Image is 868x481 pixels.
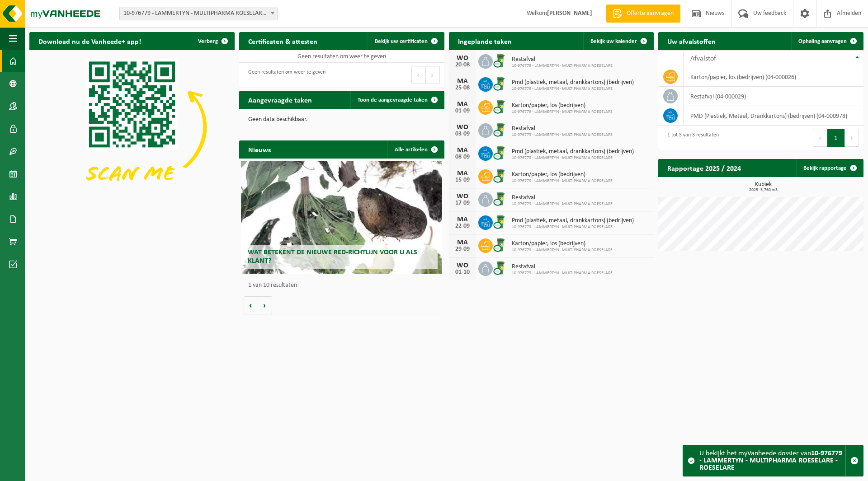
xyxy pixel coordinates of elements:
[684,87,863,106] td: restafval (04-000029)
[663,128,719,148] div: 1 tot 3 van 3 resultaten
[512,79,634,86] span: Pmd (plastiek, metaal, drankkartons) (bedrijven)
[453,170,472,177] div: MA
[239,50,444,63] td: Geen resultaten om weer te geven
[845,129,859,147] button: Next
[248,282,440,289] p: 1 van 10 resultaten
[699,445,845,476] div: U bekijkt het myVanheede dossier van
[493,191,508,206] img: WB-0240-CU
[120,7,277,20] span: 10-976779 - LAMMERTYN - MULTIPHARMA ROESELARE - ROESELARE
[658,159,750,177] h2: Rapportage 2025 / 2024
[512,56,613,63] span: Restafval
[512,155,634,161] span: 10-976779 - LAMMERTYN - MULTIPHARMA ROESELARE
[453,269,472,276] div: 01-10
[358,97,428,103] span: Toon de aangevraagde taken
[813,129,827,147] button: Previous
[453,262,472,269] div: WO
[198,38,218,44] span: Verberg
[512,271,613,276] span: 10-976779 - LAMMERTYN - MULTIPHARMA ROESELARE
[493,214,508,229] img: WB-0240-CU
[453,147,472,154] div: MA
[453,239,472,246] div: MA
[547,10,592,17] strong: [PERSON_NAME]
[453,124,472,131] div: WO
[453,55,472,62] div: WO
[453,246,472,252] div: 29-09
[493,168,508,183] img: WB-0240-CU
[239,140,280,158] h2: Nieuws
[658,32,725,50] h2: Uw afvalstoffen
[512,86,634,92] span: 10-976779 - LAMMERTYN - MULTIPHARMA ROESELARE
[350,91,443,109] a: Toon de aangevraagde taken
[512,194,613,201] span: Restafval
[512,263,613,271] span: Restafval
[239,91,321,108] h2: Aangevraagde taken
[512,148,634,155] span: Pmd (plastiek, metaal, drankkartons) (bedrijven)
[244,296,258,314] button: Vorige
[29,32,150,50] h2: Download nu de Vanheede+ app!
[690,55,716,62] span: Afvalstof
[453,78,472,85] div: MA
[387,140,443,159] a: Alle artikelen
[791,32,863,50] a: Ophaling aanvragen
[426,66,440,84] button: Next
[368,32,443,50] a: Bekijk uw certificaten
[684,106,863,126] td: PMD (Plastiek, Metaal, Drankkartons) (bedrijven) (04-000978)
[512,217,634,224] span: Pmd (plastiek, metaal, drankkartons) (bedrijven)
[241,161,442,274] a: Wat betekent de nieuwe RED-richtlijn voor u als klant?
[796,159,863,177] a: Bekijk rapportage
[453,131,472,137] div: 03-09
[512,201,613,207] span: 10-976779 - LAMMERTYN - MULTIPHARMA ROESELARE
[191,32,234,50] button: Verberg
[453,108,472,114] div: 01-09
[411,66,426,84] button: Previous
[453,200,472,206] div: 17-09
[258,296,272,314] button: Volgende
[512,109,613,115] span: 10-976779 - LAMMERTYN - MULTIPHARMA ROESELARE
[798,38,847,44] span: Ophaling aanvragen
[453,177,472,183] div: 15-09
[684,67,863,87] td: karton/papier, los (bedrijven) (04-000026)
[453,85,472,91] div: 25-08
[453,62,472,68] div: 20-08
[590,38,637,44] span: Bekijk uw kalender
[512,63,613,69] span: 10-976779 - LAMMERTYN - MULTIPHARMA ROESELARE
[512,248,613,253] span: 10-976779 - LAMMERTYN - MULTIPHARMA ROESELARE
[453,223,472,229] div: 22-09
[493,145,508,160] img: WB-0240-CU
[624,9,676,18] span: Offerte aanvragen
[493,99,508,114] img: WB-0240-CU
[248,117,435,123] p: Geen data beschikbaar.
[119,7,278,20] span: 10-976779 - LAMMERTYN - MULTIPHARMA ROESELARE - ROESELARE
[239,32,326,50] h2: Certificaten & attesten
[453,216,472,223] div: MA
[699,450,842,472] strong: 10-976779 - LAMMERTYN - MULTIPHARMA ROESELARE - ROESELARE
[453,154,472,160] div: 08-09
[512,178,613,184] span: 10-976779 - LAMMERTYN - MULTIPHARMA ROESELARE
[453,101,472,108] div: MA
[512,125,613,132] span: Restafval
[453,193,472,200] div: WO
[583,32,653,50] a: Bekijk uw kalender
[512,171,613,178] span: Karton/papier, los (bedrijven)
[493,76,508,91] img: WB-0240-CU
[663,182,863,192] h3: Kubiek
[375,38,428,44] span: Bekijk uw certificaten
[493,122,508,137] img: WB-0240-CU
[244,65,325,85] div: Geen resultaten om weer te geven
[512,240,613,248] span: Karton/papier, los (bedrijven)
[248,249,417,265] span: Wat betekent de nieuwe RED-richtlijn voor u als klant?
[512,102,613,109] span: Karton/papier, los (bedrijven)
[493,53,508,68] img: WB-0240-CU
[449,32,521,50] h2: Ingeplande taken
[663,188,863,192] span: 2025: 5,760 m3
[493,260,508,276] img: WB-0240-CU
[493,237,508,252] img: WB-0240-CU
[827,129,845,147] button: 1
[29,50,235,204] img: Download de VHEPlus App
[512,132,613,138] span: 10-976779 - LAMMERTYN - MULTIPHARMA ROESELARE
[512,224,634,230] span: 10-976779 - LAMMERTYN - MULTIPHARMA ROESELARE
[606,5,680,23] a: Offerte aanvragen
